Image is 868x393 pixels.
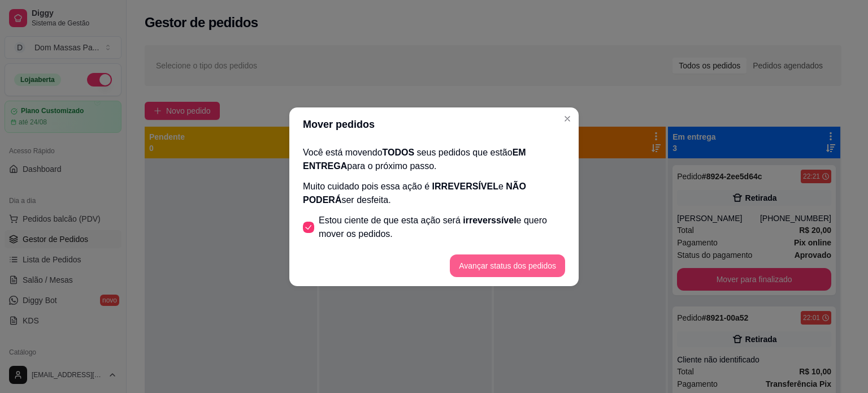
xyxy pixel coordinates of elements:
span: IRREVERSÍVEL [432,182,498,191]
span: EM ENTREGA [303,148,526,171]
p: Muito cuidado pois essa ação é e ser desfeita. [303,180,565,207]
span: Estou ciente de que esta ação será e quero mover os pedidos. [319,214,565,241]
button: Close [558,110,576,128]
span: NÃO PODERÁ [303,182,526,205]
span: TODOS [383,148,415,157]
p: Você está movendo seus pedidos que estão para o próximo passo. [303,146,565,173]
span: irreverssível [463,215,516,225]
header: Mover pedidos [289,107,579,141]
button: Avançar status dos pedidos [450,254,565,277]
